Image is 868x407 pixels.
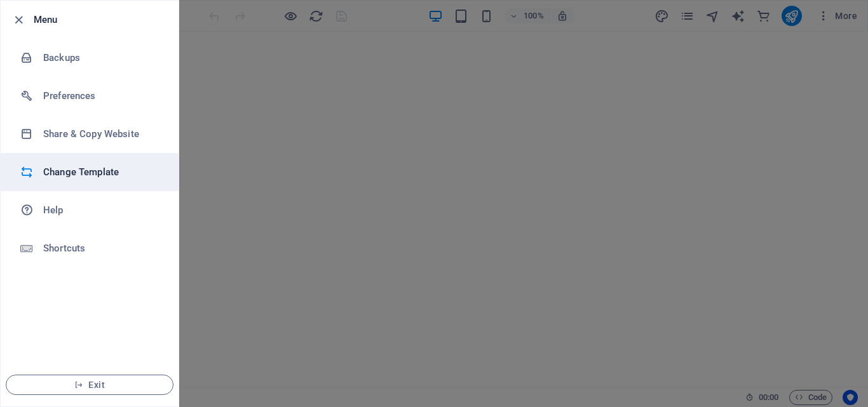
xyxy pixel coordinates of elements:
a: Skip to main content [5,5,90,16]
a: Help [1,191,179,229]
h6: Change Template [43,164,161,180]
h6: Preferences [43,88,161,103]
h6: Share & Copy Website [43,126,161,142]
span: Exit [17,380,163,390]
h6: Help [43,203,161,218]
button: Exit [6,375,173,395]
h6: Backups [43,50,161,65]
h6: Menu [34,12,168,27]
h6: Shortcuts [43,241,161,256]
